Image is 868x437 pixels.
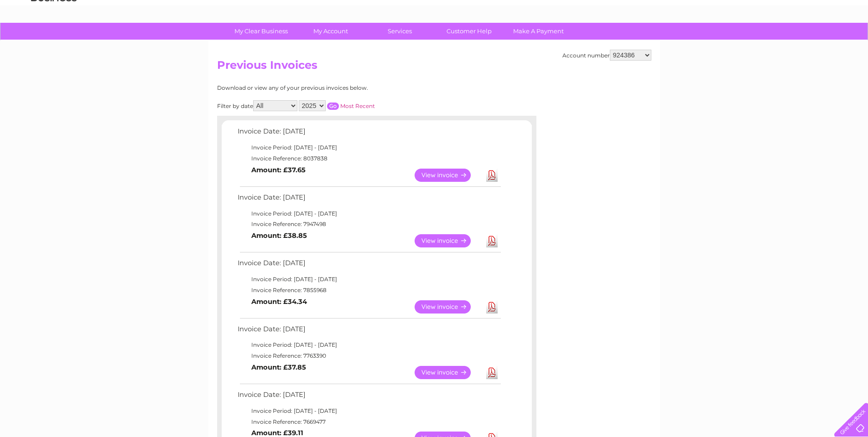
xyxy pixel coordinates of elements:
b: Amount: £37.65 [251,166,306,174]
td: Invoice Date: [DATE] [235,323,502,340]
a: View [415,169,482,182]
a: Telecoms [756,39,783,46]
td: Invoice Date: [DATE] [235,191,502,208]
a: Download [486,366,498,379]
h2: Previous Invoices [217,59,651,76]
div: Filter by date [217,100,457,111]
a: My Clear Business [223,23,299,40]
td: Invoice Period: [DATE] - [DATE] [235,406,502,416]
a: Energy [730,39,750,46]
a: Blog [789,39,802,46]
a: View [415,366,482,379]
a: View [415,234,482,247]
a: Download [486,234,498,247]
div: Download or view any of your previous invoices below. [217,85,457,91]
img: logo.png [31,24,77,51]
td: Invoice Reference: 7855968 [235,285,502,296]
a: Download [486,169,498,182]
td: Invoice Date: [DATE] [235,389,502,406]
td: Invoice Period: [DATE] - [DATE] [235,339,502,350]
td: Invoice Reference: 8037838 [235,153,502,164]
a: Log out [838,39,859,46]
a: Contact [807,39,830,46]
td: Invoice Period: [DATE] - [DATE] [235,208,502,219]
a: View [415,300,482,314]
a: Most Recent [340,103,375,109]
b: Amount: £38.85 [251,231,307,240]
a: Make A Payment [501,23,576,40]
b: Amount: £39.11 [251,429,303,437]
div: Clear Business is a trading name of Verastar Limited (registered in [GEOGRAPHIC_DATA] No. 3667643... [219,5,650,44]
td: Invoice Date: [DATE] [235,125,502,142]
b: Amount: £34.34 [251,298,307,306]
td: Invoice Date: [DATE] [235,257,502,274]
a: Services [362,23,437,40]
a: 0333 014 3131 [696,5,759,16]
div: Account number [562,50,651,61]
a: Download [486,300,498,314]
td: Invoice Reference: 7947498 [235,219,502,230]
a: Customer Help [431,23,507,40]
a: My Account [293,23,368,40]
a: Water [707,39,725,46]
td: Invoice Period: [DATE] - [DATE] [235,142,502,153]
td: Invoice Reference: 7669477 [235,416,502,427]
td: Invoice Period: [DATE] - [DATE] [235,274,502,285]
b: Amount: £37.85 [251,363,306,371]
td: Invoice Reference: 7763390 [235,350,502,361]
